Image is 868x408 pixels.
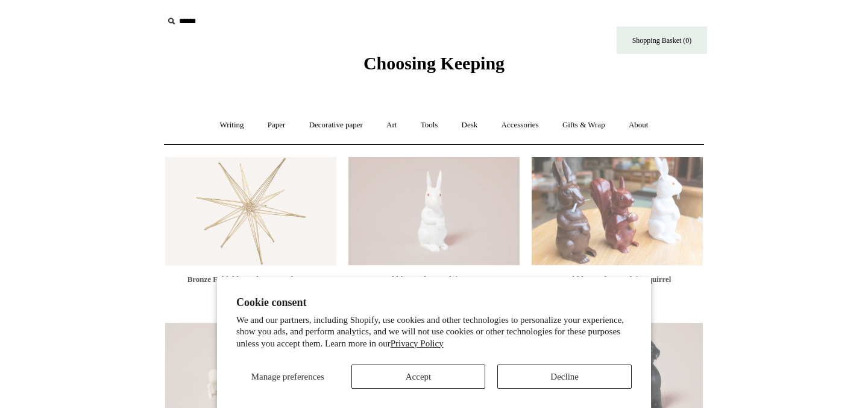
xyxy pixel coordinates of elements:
a: Bronze Foldable Desk Star Sculptures Bronze Foldable Desk Star Sculptures [165,157,336,266]
a: Writing [209,109,255,141]
a: Desk [451,109,489,141]
a: Gifts & Wrap [552,109,616,141]
a: Bobble Head, Nostalgic Bunny Bobble Head, Nostalgic Bunny [348,157,520,266]
button: Manage preferences [236,365,339,389]
a: Bobble Head, Nostalgic Squirrel Bobble Head, Nostalgic Squirrel [532,157,703,266]
a: Bronze Foldable Desk Star Sculptures from£30.00 [165,272,336,322]
a: Paper [257,109,297,141]
a: Decorative paper [298,109,374,141]
img: Bobble Head, Nostalgic Squirrel [532,157,703,266]
img: Bronze Foldable Desk Star Sculptures [165,157,336,266]
div: Bronze Foldable Desk Star Sculptures [168,272,333,287]
h2: Cookie consent [236,296,632,309]
button: Accept [351,365,486,389]
a: Choosing Keeping [363,63,505,71]
img: Bobble Head, Nostalgic Bunny [348,157,520,266]
p: We and our partners, including Shopify, use cookies and other technologies to personalize your ex... [236,314,632,350]
a: Bobble Head, Nostalgic Bunny £12.50 [348,272,520,322]
a: Bobble Head, Nostalgic Squirrel £12.50 [532,272,703,322]
div: Bobble Head, Nostalgic Bunny [351,272,517,287]
span: Choosing Keeping [363,53,505,73]
div: Bobble Head, Nostalgic Squirrel [535,272,700,287]
button: Decline [497,365,632,389]
a: Privacy Policy [391,339,444,348]
span: Manage preferences [251,372,324,381]
a: Shopping Basket (0) [617,27,707,54]
a: About [618,109,659,141]
a: Accessories [491,109,550,141]
a: Art [376,109,407,141]
a: Tools [410,109,449,141]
